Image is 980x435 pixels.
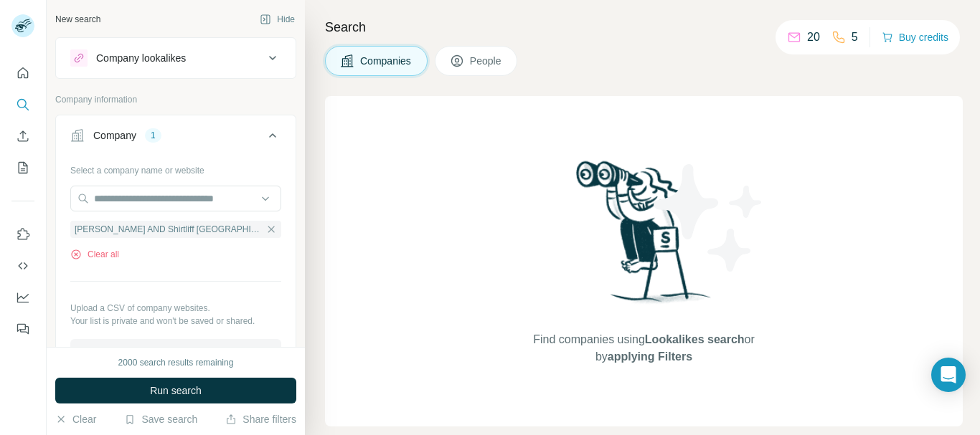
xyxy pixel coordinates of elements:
[118,356,234,369] div: 2000 search results remaining
[70,315,281,328] p: Your list is private and won't be saved or shared.
[852,29,858,46] p: 5
[93,128,136,143] div: Company
[225,412,296,426] button: Share filters
[11,316,34,342] button: Feedback
[96,51,186,65] div: Company lookalikes
[882,27,948,47] button: Buy credits
[124,412,197,426] button: Save search
[145,129,161,142] div: 1
[11,285,34,310] button: Dashboard
[11,123,34,149] button: Enrich CSV
[529,331,758,365] span: Find companies using or by
[11,60,34,86] button: Quick start
[931,358,966,392] div: Open Intercom Messenger
[250,9,305,30] button: Hide
[70,158,281,177] div: Select a company name or website
[11,92,34,118] button: Search
[70,248,119,261] button: Clear all
[570,157,719,317] img: Surfe Illustration - Woman searching with binoculars
[470,54,503,68] span: People
[56,118,296,158] button: Company1
[325,17,963,37] h4: Search
[55,13,100,26] div: New search
[608,350,692,363] span: applying Filters
[70,339,281,365] button: Upload a list of companies
[70,302,281,315] p: Upload a CSV of company websites.
[807,29,820,46] p: 20
[11,221,34,247] button: Use Surfe on LinkedIn
[11,155,34,181] button: My lists
[75,223,263,236] span: [PERSON_NAME] AND Shirtliff [GEOGRAPHIC_DATA]
[644,153,773,282] img: Surfe Illustration - Stars
[150,383,202,398] span: Run search
[56,41,296,75] button: Company lookalikes
[55,412,96,426] button: Clear
[11,253,34,279] button: Use Surfe API
[645,333,745,345] span: Lookalikes search
[55,378,296,403] button: Run search
[360,54,413,68] span: Companies
[55,93,296,106] p: Company information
